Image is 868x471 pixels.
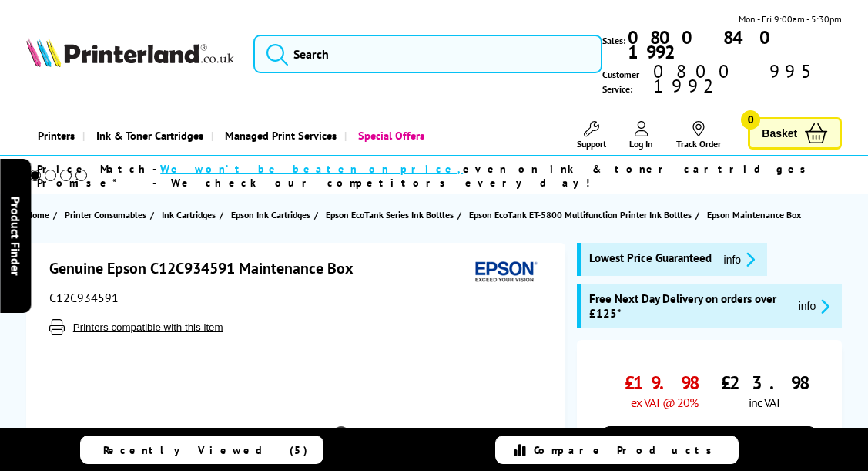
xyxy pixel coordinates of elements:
a: 0800 840 1992 [625,30,843,59]
span: Basket [762,123,797,144]
span: Support [577,138,606,150]
span: We won’t be beaten on price, [160,162,463,176]
span: Sales: [602,33,625,48]
span: inc VAT [749,395,781,410]
a: Printers [26,116,82,155]
a: Managed Print Services [211,116,344,155]
span: Customer Service: [602,64,843,96]
span: Epson Ink Cartridges [231,207,310,223]
span: Ink & Toner Cartridges [96,116,203,155]
span: Log In [629,138,653,150]
span: Home [26,207,49,223]
a: Printerland Logo [26,38,234,70]
a: Recently Viewed (5) [80,436,323,464]
button: promo-description [719,251,760,268]
span: Epson EcoTank Series Ink Bottles [326,207,454,223]
a: Printer Consumables [65,207,150,223]
button: promo-description [794,298,835,315]
a: Epson EcoTank ET-5800 Multifunction Printer Ink Bottles [469,207,695,223]
a: Epson EcoTank Series Ink Bottles [326,207,457,223]
span: Recently Viewed (5) [103,443,308,457]
a: Support [577,121,606,150]
span: Free Next Day Delivery on orders over £125* [589,291,786,321]
span: ex VAT @ 20% [631,395,698,410]
button: Printers compatible with this item [69,321,228,334]
input: Search [253,35,602,73]
a: Basket 0 [748,117,842,150]
span: Product Finder [8,196,23,275]
a: Home [26,207,53,223]
span: C12C934591 [49,290,119,305]
span: £23.98 [721,371,808,395]
img: Printerland Logo [26,38,234,67]
a: Ink & Toner Cartridges [82,116,211,155]
span: 0800 995 1992 [651,64,842,93]
a: Add to Basket [592,426,827,470]
a: Ink Cartridges [162,207,220,223]
span: Compare Products [534,443,720,457]
b: 0800 840 1992 [628,25,782,64]
a: Epson Ink Cartridges [231,207,314,223]
div: - even on ink & toner cartridges - We check our competitors every day! [152,162,826,190]
span: Mon - Fri 9:00am - 5:30pm [739,12,842,26]
a: Epson Maintenance Box [707,207,805,223]
span: Epson EcoTank ET-5800 Multifunction Printer Ink Bottles [469,207,692,223]
li: modal_Promise [8,162,826,189]
a: Special Offers [344,116,432,155]
img: Epson [469,258,540,287]
h1: Genuine Epson C12C934591 Maintenance Box [49,258,369,278]
a: Compare Products [495,436,739,464]
span: 0 [741,110,760,130]
span: Lowest Price Guaranteed [589,251,712,268]
span: Printer Consumables [65,207,146,223]
span: £19.98 [625,371,698,395]
span: Ink Cartridges [162,207,216,223]
span: Epson Maintenance Box [707,207,801,223]
a: Track Order [676,121,721,150]
a: Log In [629,121,653,150]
